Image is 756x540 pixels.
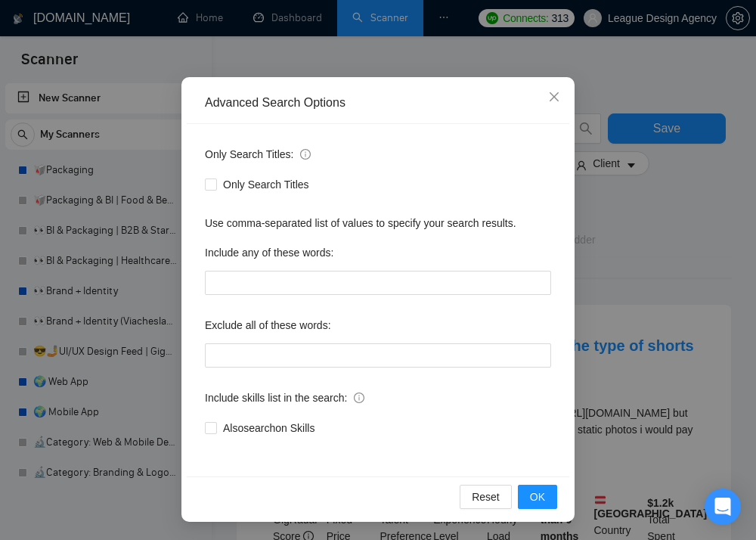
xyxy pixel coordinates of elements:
span: Reset [472,489,500,505]
label: Include any of these words: [205,241,333,265]
div: Advanced Search Options [205,95,551,111]
span: Only Search Titles [217,176,315,193]
button: OK [518,485,557,509]
label: Exclude all of these words: [205,313,331,337]
button: Close [534,77,575,118]
span: Only Search Titles: [205,146,311,163]
span: Also search on Skills [217,420,321,436]
span: close [548,91,560,103]
span: info-circle [354,393,364,403]
span: Include skills list in the search: [205,389,364,406]
div: Open Intercom Messenger [705,489,741,525]
span: OK [530,489,545,505]
div: Use comma-separated list of values to specify your search results. [205,215,551,231]
span: info-circle [300,149,311,160]
button: Reset [460,485,512,509]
